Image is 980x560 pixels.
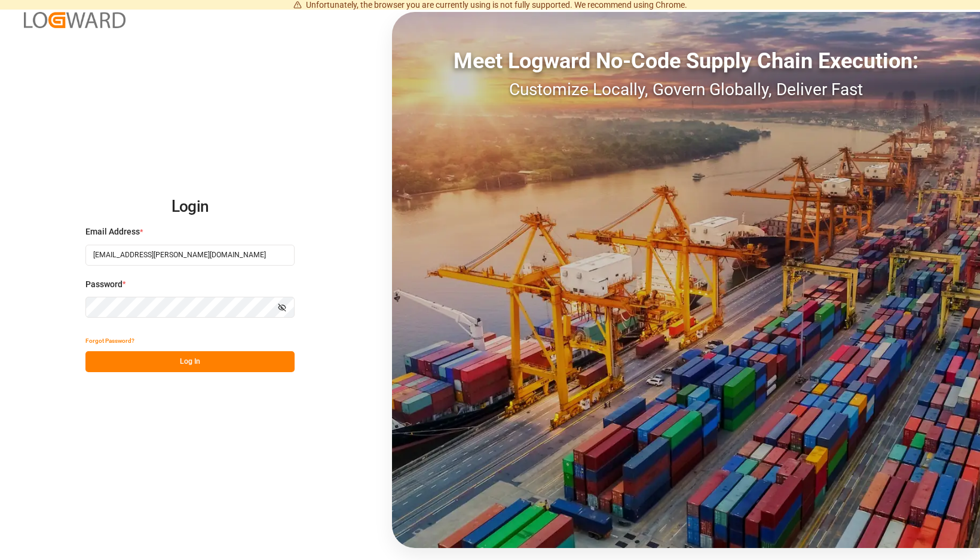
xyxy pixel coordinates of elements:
[24,12,125,28] img: Logward_new_orange.png
[85,245,295,266] input: Enter your email
[85,351,295,372] button: Log In
[392,45,980,77] div: Meet Logward No-Code Supply Chain Execution:
[85,226,140,238] span: Email Address
[85,330,134,351] button: Forgot Password?
[85,278,122,291] span: Password
[392,77,980,102] div: Customize Locally, Govern Globally, Deliver Fast
[85,188,295,226] h2: Login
